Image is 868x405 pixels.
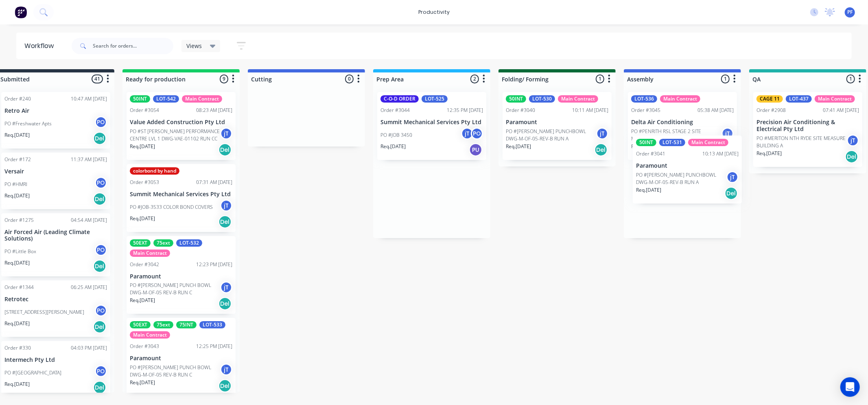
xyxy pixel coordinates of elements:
[15,6,27,18] img: Factory
[93,38,173,54] input: Search for orders...
[414,6,454,18] div: productivity
[24,41,58,51] div: Workflow
[840,377,860,397] div: Open Intercom Messenger
[186,42,202,50] span: Views
[847,9,853,16] span: PF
